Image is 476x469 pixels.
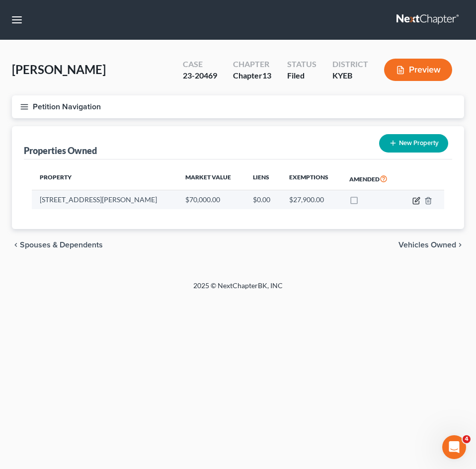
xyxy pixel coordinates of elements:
th: Exemptions [281,167,341,190]
span: Vehicles Owned [398,241,456,249]
th: Market Value [177,167,245,190]
span: Spouses & Dependents [20,241,103,249]
i: chevron_left [12,241,20,249]
span: [PERSON_NAME] [12,62,106,77]
div: Chapter [233,70,271,81]
span: 13 [262,71,271,80]
button: Vehicles Owned chevron_right [398,241,464,249]
i: chevron_right [456,241,464,249]
th: Property [32,167,177,190]
button: New Property [379,134,448,153]
div: Case [183,59,217,70]
div: District [332,59,368,70]
div: Filed [287,70,317,81]
div: 2025 © NextChapterBK, INC [59,281,417,299]
th: Liens [245,167,281,190]
span: 4 [463,435,471,443]
iframe: Intercom live chat [442,435,466,459]
th: Amended [341,167,400,190]
div: KYEB [332,70,368,81]
div: 23-20469 [183,70,217,81]
td: $27,900.00 [281,190,341,209]
div: Status [287,59,317,70]
button: Preview [384,59,452,81]
div: Chapter [233,59,271,70]
td: [STREET_ADDRESS][PERSON_NAME] [32,190,177,209]
td: $70,000.00 [177,190,245,209]
td: $0.00 [245,190,281,209]
button: Petition Navigation [12,95,464,118]
button: chevron_left Spouses & Dependents [12,241,103,249]
div: Properties Owned [24,145,97,156]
